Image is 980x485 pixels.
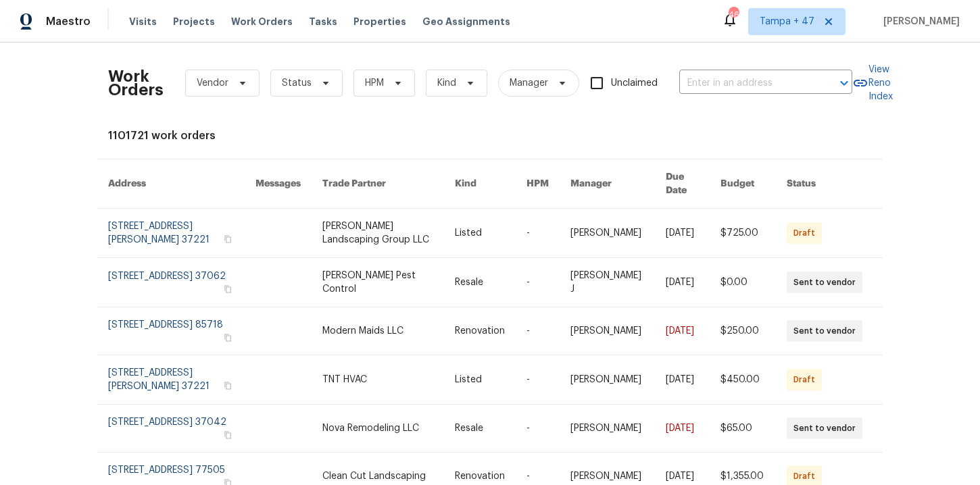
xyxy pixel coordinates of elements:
[516,355,560,405] td: -
[560,209,655,258] td: [PERSON_NAME]
[231,15,293,28] span: Work Orders
[365,76,384,90] span: HPM
[560,307,655,355] td: [PERSON_NAME]
[560,258,655,307] td: [PERSON_NAME] J
[245,159,312,209] th: Messages
[560,159,655,209] th: Manager
[776,159,883,209] th: Status
[422,15,510,28] span: Geo Assignments
[46,15,91,28] span: Maestro
[560,405,655,453] td: [PERSON_NAME]
[222,283,234,295] button: Copy Address
[444,209,516,258] td: Listed
[97,159,245,209] th: Address
[710,159,776,209] th: Budget
[835,74,854,93] button: Open
[312,405,444,453] td: Nova Remodeling LLC
[222,380,234,392] button: Copy Address
[560,355,655,405] td: [PERSON_NAME]
[878,15,960,28] span: [PERSON_NAME]
[282,76,312,90] span: Status
[129,15,157,28] span: Visits
[444,355,516,405] td: Listed
[444,258,516,307] td: Resale
[108,129,872,143] div: 1101721 work orders
[312,159,444,209] th: Trade Partner
[222,332,234,344] button: Copy Address
[444,159,516,209] th: Kind
[679,73,814,94] input: Enter in an address
[611,76,658,91] span: Unclaimed
[516,258,560,307] td: -
[729,8,738,22] div: 467
[309,17,337,26] span: Tasks
[222,429,234,441] button: Copy Address
[353,15,406,28] span: Properties
[312,258,444,307] td: [PERSON_NAME] Pest Control
[222,233,234,245] button: Copy Address
[312,209,444,258] td: [PERSON_NAME] Landscaping Group LLC
[444,307,516,355] td: Renovation
[108,70,164,97] h2: Work Orders
[197,76,228,90] span: Vendor
[516,209,560,258] td: -
[516,159,560,209] th: HPM
[655,159,710,209] th: Due Date
[312,307,444,355] td: Modern Maids LLC
[510,76,548,90] span: Manager
[437,76,456,90] span: Kind
[312,355,444,405] td: TNT HVAC
[516,405,560,453] td: -
[760,15,814,28] span: Tampa + 47
[516,307,560,355] td: -
[852,63,893,103] a: View Reno Index
[173,15,215,28] span: Projects
[444,405,516,453] td: Resale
